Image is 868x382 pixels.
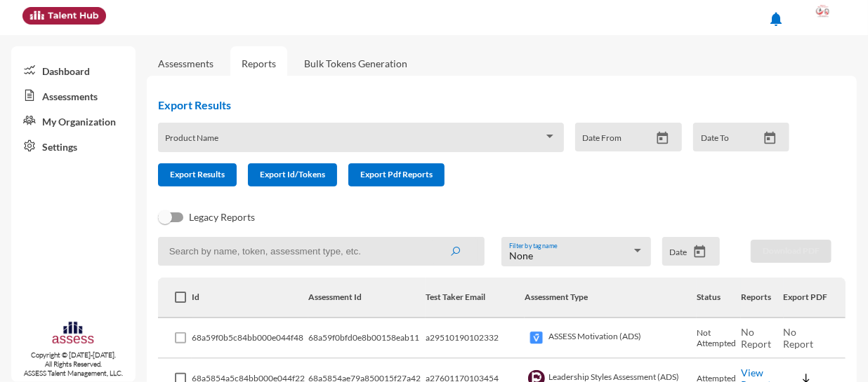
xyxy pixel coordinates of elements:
a: Assessments [158,57,213,69]
td: a29510190102332 [426,318,525,359]
span: Legacy Reports [189,209,255,226]
th: Assessment Type [525,278,697,318]
button: Download PDF [751,240,831,263]
td: 68a59f0b5c84bb000e044f48 [192,318,308,359]
td: Not Attempted [697,318,741,359]
th: Id [192,278,308,318]
span: Download PDF [763,245,820,256]
input: Search by name, token, assessment type, etc. [158,237,485,266]
span: No Report [741,326,771,350]
a: Bulk Tokens Generation [293,46,419,81]
span: No Report [784,326,814,350]
a: Assessments [11,83,136,108]
h2: Export Results [158,98,801,111]
mat-icon: notifications [768,11,784,27]
th: Status [697,278,741,318]
th: Export PDF [784,278,846,318]
span: None [509,250,533,261]
a: My Organization [11,108,136,133]
span: Export Results [170,169,225,179]
td: ASSESS Motivation (ADS) [525,318,697,359]
img: assesscompany-logo.png [51,320,95,347]
th: Reports [741,278,783,318]
button: Open calendar [650,131,675,146]
a: Dashboard [11,57,136,83]
button: Export Pdf Reports [348,163,445,186]
a: Settings [11,133,136,158]
button: Export Id/Tokens [248,163,337,186]
span: Export Pdf Reports [360,169,433,179]
th: Test Taker Email [426,278,525,318]
button: Open calendar [688,245,712,259]
span: Export Id/Tokens [260,169,325,179]
button: Open calendar [758,131,782,146]
td: 68a59f0bfd0e8b00158eab11 [308,318,426,359]
th: Assessment Id [308,278,426,318]
a: Reports [230,46,287,81]
button: Export Results [158,163,237,186]
p: Copyright © [DATE]-[DATE]. All Rights Reserved. ASSESS Talent Management, LLC. [11,350,136,378]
